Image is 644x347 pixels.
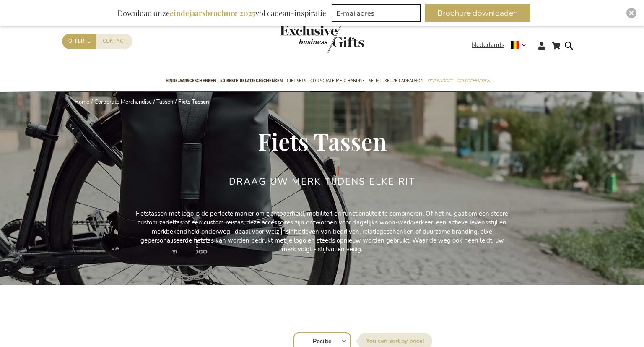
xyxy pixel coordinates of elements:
[220,76,283,85] span: 50 beste relatiegeschenken
[369,76,423,85] span: Select Keuze Cadeaubon
[280,25,322,53] a: store logo
[310,76,365,85] span: Corporate Merchandise
[156,98,173,106] a: Tassen
[280,25,364,53] img: Exclusive Business gifts logo
[425,4,530,22] button: Brochure downloaden
[133,209,511,254] p: Fietstassen met logo is de perfecte manier om zichtbaarheid, mobiliteit en functionaliteit te com...
[62,34,96,49] a: Offerte
[75,98,89,106] a: Home
[472,40,504,50] span: Nederlands
[114,4,330,22] div: Download onze vol cadeau-inspiratie
[178,98,209,106] strong: Fiets Tassen
[258,125,387,157] span: Fiets Tassen
[287,76,306,85] span: Gift Sets
[457,76,490,85] span: Gelegenheden
[229,177,415,187] h2: Draag uw merk tijdens elke rit
[170,8,255,18] b: eindejaarsbrochure 2025
[166,76,216,85] span: Eindejaarsgeschenken
[472,40,532,50] div: Nederlands
[626,8,636,18] div: Close
[428,76,453,85] span: Per Budget
[332,4,421,22] input: E-mailadres
[629,10,634,16] img: Close
[96,34,132,49] a: Contact
[332,4,423,24] form: marketing offers and promotions
[94,98,152,106] a: Corporate Merchandise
